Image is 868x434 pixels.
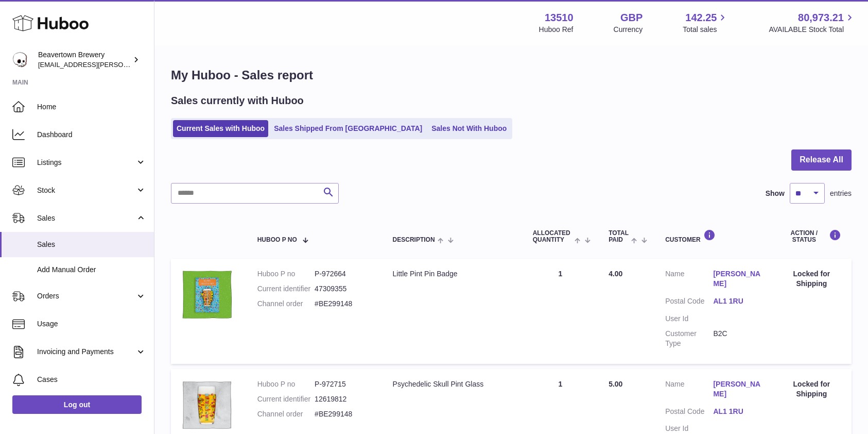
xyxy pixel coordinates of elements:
a: Sales Shipped From [GEOGRAPHIC_DATA] [270,120,426,137]
label: Show [766,189,785,198]
span: [EMAIL_ADDRESS][PERSON_NAME][DOMAIN_NAME] [38,60,206,69]
span: Invoicing and Payments [37,347,135,357]
h1: My Huboo - Sales report [171,67,852,84]
dt: Customer Type [665,329,713,348]
span: Orders [37,291,135,301]
dd: #BE299148 [315,299,372,309]
h2: Sales currently with Huboo [171,94,304,108]
dt: User Id [665,314,713,324]
span: Total sales [683,25,728,35]
span: Sales [37,240,146,249]
span: entries [830,189,852,198]
dt: Postal Code [665,296,713,309]
dt: Channel order [257,409,315,419]
button: Release All [791,149,852,171]
dd: B2C [713,329,761,348]
dt: Current identifier [257,284,315,294]
span: AVAILABLE Stock Total [769,25,856,35]
div: Currency [614,25,643,35]
a: 80,973.21 AVAILABLE Stock Total [769,11,856,35]
a: AL1 1RU [713,407,761,416]
dt: Huboo P no [257,269,315,279]
dd: 47309355 [315,284,372,294]
dt: Postal Code [665,407,713,419]
img: kit.lowe@beavertownbrewery.co.uk [12,52,28,68]
dd: P-972715 [315,379,372,389]
a: [PERSON_NAME] [713,269,761,289]
strong: GBP [620,11,643,25]
span: Description [393,237,435,243]
dt: Huboo P no [257,379,315,389]
span: Usage [37,319,146,329]
span: Home [37,102,146,112]
div: Beavertown Brewery [38,50,131,70]
span: 80,973.21 [798,11,844,25]
dt: Name [665,379,713,402]
a: 142.25 Total sales [683,11,728,35]
div: Psychedelic Skull Pint Glass [393,379,512,389]
dt: Name [665,269,713,291]
div: Huboo Ref [539,25,574,35]
span: Stock [37,186,135,195]
span: Add Manual Order [37,265,146,275]
span: Huboo P no [257,237,297,243]
span: Sales [37,213,135,223]
a: Log out [12,395,142,414]
a: [PERSON_NAME] [713,379,761,399]
div: Action / Status [782,229,841,243]
a: AL1 1RU [713,296,761,306]
span: Listings [37,158,135,168]
div: Little Pint Pin Badge [393,269,512,279]
span: 4.00 [609,270,622,278]
span: Total paid [609,230,629,243]
dt: Current identifier [257,394,315,404]
img: beavertown-brewery-psychedlic-pint-glass_36326ebd-29c0-4cac-9570-52cf9d517ba4.png [181,379,233,431]
img: beavertown-brewery-little-pint-pin-badge-3.png [181,269,233,321]
span: Dashboard [37,130,146,140]
span: ALLOCATED Quantity [533,230,572,243]
a: Sales Not With Huboo [428,120,510,137]
span: 5.00 [609,380,622,388]
span: 142.25 [685,11,717,25]
strong: 13510 [545,11,574,25]
dd: #BE299148 [315,409,372,419]
div: Customer [665,229,761,243]
td: 1 [523,259,598,363]
a: Current Sales with Huboo [173,120,268,137]
dt: User Id [665,424,713,433]
dd: 12619812 [315,394,372,404]
div: Locked for Shipping [782,269,841,289]
dd: P-972664 [315,269,372,279]
div: Locked for Shipping [782,379,841,399]
dt: Channel order [257,299,315,309]
span: Cases [37,375,146,385]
